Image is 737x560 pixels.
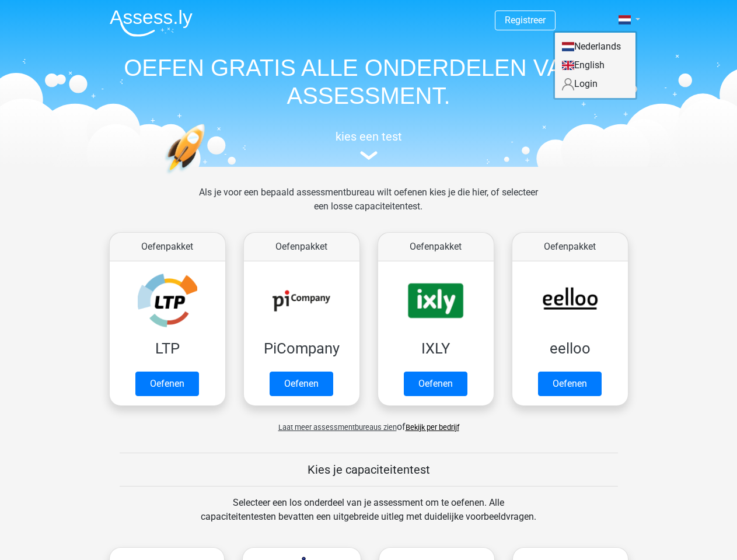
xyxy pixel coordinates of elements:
h5: kies een test [100,129,637,143]
h1: OEFEN GRATIS ALLE ONDERDELEN VAN JE ASSESSMENT. [100,54,637,110]
div: Selecteer een los onderdeel van je assessment om te oefenen. Alle capaciteitentesten bevatten een... [190,496,547,538]
a: Login [555,75,635,93]
div: of [100,411,637,434]
img: Assessly [110,9,193,37]
a: Oefenen [135,372,199,396]
a: Oefenen [404,372,467,396]
a: Oefenen [270,372,333,396]
div: Als je voor een bepaald assessmentbureau wilt oefenen kies je die hier, of selecteer een losse ca... [190,185,547,228]
a: Oefenen [538,372,602,396]
a: Bekijk per bedrijf [406,423,459,432]
h5: Kies je capaciteitentest [120,463,618,477]
img: oefenen [165,124,250,229]
img: assessment [360,151,378,160]
a: kies een test [100,129,637,160]
a: Registreer [505,15,546,26]
a: English [555,56,635,75]
span: Laat meer assessmentbureaus zien [278,423,397,432]
a: Nederlands [555,37,635,56]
